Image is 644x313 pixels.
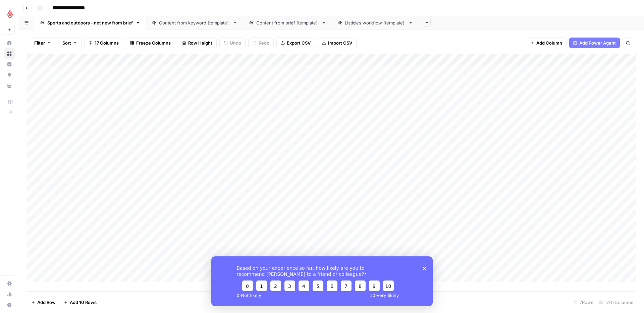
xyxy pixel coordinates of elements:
[230,40,241,46] span: Undo
[4,300,15,310] button: Help + Support
[58,38,82,48] button: Sort
[4,80,15,91] a: Your Data
[4,59,15,70] a: Insights
[27,297,60,308] button: Add Row
[243,16,332,29] a: Content from brief [template]
[30,38,55,48] button: Filter
[211,256,433,306] iframe: Survey from AirOps
[188,40,212,46] span: Row Height
[332,16,419,29] a: Listicles workflow [template]
[60,297,101,308] button: Add 10 Rows
[571,297,596,308] div: 7 Rows
[178,38,217,48] button: Row Height
[287,40,311,46] span: Export CSV
[126,38,175,48] button: Freeze Columns
[318,38,357,48] button: Import CSV
[259,40,269,46] span: Redo
[256,19,319,26] div: Content from brief [template]
[536,40,562,46] span: Add Column
[328,40,352,46] span: Import CSV
[4,38,15,48] a: Home
[569,38,620,48] button: Add Power Agent
[159,19,230,26] div: Content from keyword [template]
[34,40,45,46] span: Filter
[95,40,119,46] span: 17 Columns
[4,278,15,289] a: Settings
[526,38,567,48] button: Add Column
[62,40,71,46] span: Sort
[4,5,15,22] button: Workspace: Lightspeed
[146,16,243,29] a: Content from keyword [template]
[37,299,56,306] span: Add Row
[136,40,171,46] span: Freeze Columns
[84,38,123,48] button: 17 Columns
[4,8,16,20] img: Lightspeed Logo
[345,19,406,26] div: Listicles workflow [template]
[276,38,315,48] button: Export CSV
[34,16,146,29] a: Sports and outdoors - net new from brief
[596,297,636,308] div: 17/17 Columns
[248,38,274,48] button: Redo
[4,70,15,80] a: Opportunities
[70,299,97,306] span: Add 10 Rows
[579,40,616,46] span: Add Power Agent
[47,19,133,26] div: Sports and outdoors - net new from brief
[219,38,246,48] button: Undo
[4,48,15,59] a: Browse
[4,289,15,300] a: Usage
